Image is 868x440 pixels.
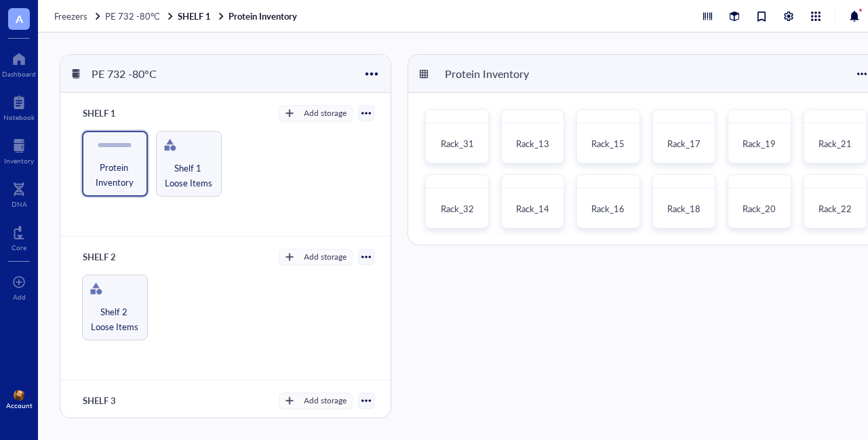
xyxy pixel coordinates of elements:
[105,9,160,22] span: PE 732 -80°C
[279,249,353,265] button: Add storage
[85,62,167,85] div: PE 732 -80°C
[591,202,625,215] span: Rack_16
[77,104,158,123] div: SHELF 1
[743,137,776,150] span: Rack_19
[516,137,549,150] span: Rack_13
[13,293,26,301] div: Add
[818,202,852,215] span: Rack_22
[54,9,87,22] span: Freezers
[4,157,34,165] div: Inventory
[178,10,300,22] a: SHELF 1Protein Inventory
[439,62,535,85] div: Protein Inventory
[516,202,549,215] span: Rack_14
[77,391,158,410] div: SHELF 3
[3,92,35,121] a: Notebook
[54,10,102,22] a: Freezers
[304,395,347,407] div: Add storage
[4,135,34,165] a: Inventory
[743,202,776,215] span: Rack_20
[304,107,347,119] div: Add storage
[667,137,701,150] span: Rack_17
[279,393,353,409] button: Add storage
[77,247,158,266] div: SHELF 2
[304,251,347,263] div: Add storage
[162,161,216,191] span: Shelf 1 Loose Items
[6,401,33,409] div: Account
[12,222,26,252] a: Core
[88,304,142,334] span: Shelf 2 Loose Items
[591,137,625,150] span: Rack_15
[14,390,24,401] img: 92be2d46-9bf5-4a00-a52c-ace1721a4f07.jpeg
[89,160,141,190] span: Protein Inventory
[818,137,852,150] span: Rack_21
[3,113,35,121] div: Notebook
[667,202,701,215] span: Rack_18
[279,105,353,121] button: Add storage
[12,200,27,208] div: DNA
[105,10,175,22] a: PE 732 -80°C
[441,137,474,150] span: Rack_31
[16,10,23,27] span: A
[2,48,36,78] a: Dashboard
[441,202,474,215] span: Rack_32
[12,243,26,252] div: Core
[12,178,27,208] a: DNA
[2,70,36,78] div: Dashboard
